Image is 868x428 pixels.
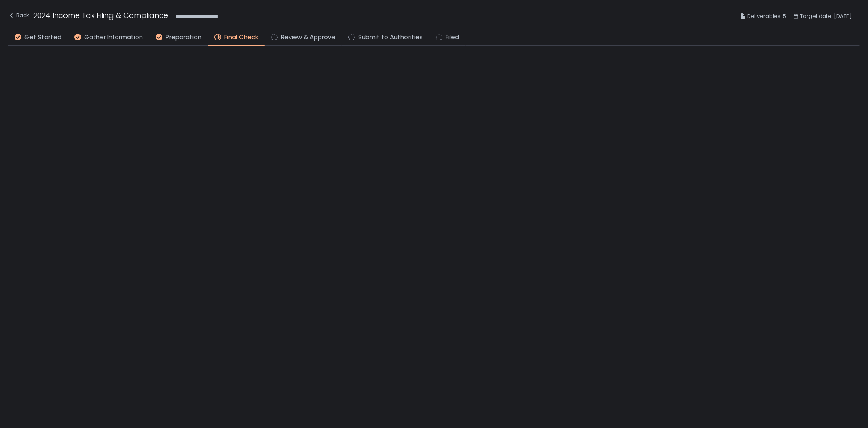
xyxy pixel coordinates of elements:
span: Target date: [DATE] [800,11,852,21]
div: Back [8,11,29,20]
span: Deliverables: 5 [747,11,786,21]
span: Submit to Authorities [358,33,423,42]
h1: 2024 Income Tax Filing & Compliance [33,10,168,21]
span: Filed [446,33,459,42]
span: Get Started [24,33,61,42]
span: Final Check [224,33,258,42]
span: Gather Information [84,33,143,42]
span: Preparation [166,33,201,42]
span: Review & Approve [281,33,335,42]
button: Back [8,10,29,23]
